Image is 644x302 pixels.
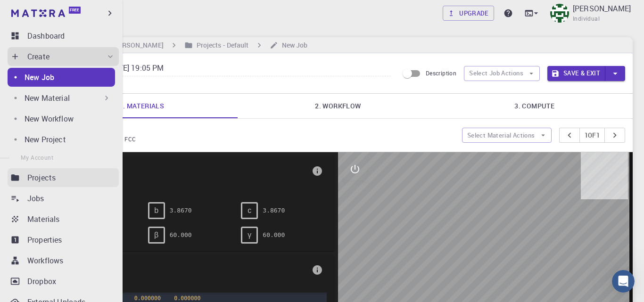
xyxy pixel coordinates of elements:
iframe: Intercom live chat [612,270,635,293]
h6: Projects - Default [193,40,249,50]
a: Projects [8,168,119,187]
h6: [PERSON_NAME] [108,40,163,50]
p: New Job [25,72,54,83]
span: Basis [55,262,308,278]
img: logo [11,9,65,17]
p: Materials [27,213,59,225]
p: Silicon FCC [75,126,454,135]
span: b [154,206,158,215]
span: FCC [55,179,308,187]
div: We'll be back online [DATE] [19,129,157,139]
a: New Job [8,68,115,87]
p: Jobs [27,193,44,204]
button: info [308,162,327,180]
span: My Account [21,154,53,161]
span: c [248,206,251,215]
pre: 60.000 [263,227,285,243]
button: Select Job Actions [464,66,540,81]
div: Close [162,15,179,32]
pre: 3.8670 [170,202,192,219]
nav: breadcrumb [47,40,309,50]
a: New Workflow [8,109,115,128]
div: ⚡ by [19,182,169,192]
a: Dashboard [8,26,119,45]
p: Dashboard [27,30,65,41]
pre: 60.000 [170,227,192,243]
a: 3. Compute [436,94,633,118]
p: Hi Taha [19,67,170,83]
p: How can we help? [19,83,170,99]
a: New Project [8,130,115,149]
a: Jobs [8,189,119,208]
p: [PERSON_NAME] [573,3,631,14]
span: Description [426,69,456,77]
span: Lattice [55,163,308,179]
a: HelpHero [86,183,117,190]
a: 1. Materials [43,94,240,118]
img: Taha Yusuf [550,4,569,23]
button: Start a tour [19,159,169,178]
h6: New Job [278,40,308,50]
div: Create [8,47,119,66]
div: Send us a messageWe'll be back online [DATE] [9,111,179,147]
a: Properties [8,230,119,249]
span: β [154,231,158,239]
span: Destek [19,7,48,15]
div: New Material [8,89,115,107]
span: 0.000000 [134,295,161,302]
p: Workflows [27,255,63,266]
span: FCC [124,135,140,143]
p: Properties [27,234,62,245]
img: Profile image for Timur [128,15,147,34]
a: Upgrade [443,6,494,21]
img: logo [19,18,79,33]
div: Send us a message [19,119,157,129]
button: Select Material Actions [462,128,552,143]
div: pager [559,128,626,143]
p: New Project [25,134,66,145]
span: 0.000000 [174,295,200,302]
button: Save & Exit [547,66,605,81]
span: Individual [573,14,600,24]
span: γ [248,231,251,239]
a: Workflows [8,251,119,270]
p: New Material [25,92,70,104]
a: Dropbox [8,272,119,291]
p: Projects [27,172,56,183]
a: 2. Workflow [240,94,437,118]
button: info [308,261,327,279]
p: New Workflow [25,113,74,124]
button: Messages [94,215,189,253]
span: Home [36,239,58,245]
p: Dropbox [27,276,56,287]
button: 1of1 [579,128,605,143]
a: Materials [8,210,119,229]
pre: 3.8670 [263,202,285,219]
p: Create [27,51,50,62]
span: Messages [125,239,158,245]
